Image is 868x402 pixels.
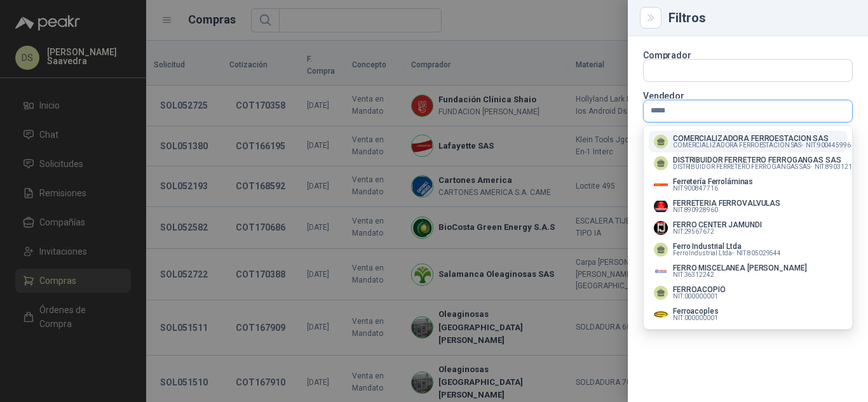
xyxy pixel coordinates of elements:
button: Ferro Industrial LtdaFerro Industrial Ltda-NIT:805029544 [649,239,847,260]
button: Company LogoFERROANGEL DE CORDOBA SASNIT:000000001 [649,325,847,347]
p: FERRETERIA FERROVALVULAS [673,199,780,207]
img: Company Logo [654,199,668,213]
p: FERRO CENTER JAMUNDI [673,221,762,229]
p: DISTRIBUIDOR FERRETERO FERROGANGAS SAS [673,156,859,164]
span: COMERCIALIZADORA FERROESTACION SAS - [673,142,803,149]
img: Company Logo [654,221,668,235]
span: NIT : 000000001 [673,315,718,321]
button: COMERCIALIZADORA FERROESTACION SASCOMERCIALIZADORA FERROESTACION SAS-NIT:900445996 [649,131,847,152]
span: DISTRIBUIDOR FERRETERO FERROGANGAS SAS - [673,164,812,170]
p: COMERCIALIZADORA FERROESTACION SAS [673,135,851,142]
div: Filtros [668,11,853,24]
p: Ferro Industrial Ltda [673,243,781,250]
span: NIT : 805029544 [736,250,782,257]
button: Company LogoFERRO CENTER JAMUNDINIT:29567672 [649,217,847,239]
span: NIT : 36312242 [673,272,714,278]
p: Vendedor [643,92,853,100]
button: FERROACOPIONIT:000000001 [649,282,847,304]
button: Company LogoFERRO MISCELANEA [PERSON_NAME]NIT:36312242 [649,260,847,282]
button: Company LogoFerroacoplesNIT:000000001 [649,304,847,325]
span: NIT : 900847716 [673,185,718,192]
span: NIT : 890312141 [815,164,860,170]
span: NIT : 29567672 [673,229,714,235]
button: Close [643,10,658,25]
button: Company LogoFerretería FerroláminasNIT:900847716 [649,174,847,196]
button: Company LogoFERRETERIA FERROVALVULASNIT:890928960 [649,196,847,217]
span: NIT : 900445996 [806,142,851,149]
img: Company Logo [654,178,668,192]
p: Ferretería Ferroláminas [673,178,753,185]
p: Ferroacoples [673,307,719,315]
span: Ferro Industrial Ltda - [673,250,734,257]
p: Comprador [643,51,853,59]
p: FERRO MISCELANEA [PERSON_NAME] [673,264,806,272]
span: NIT : 890928960 [673,207,718,213]
img: Company Logo [654,264,668,278]
img: Company Logo [654,307,668,321]
p: FERROACOPIO [673,286,726,293]
button: DISTRIBUIDOR FERRETERO FERROGANGAS SASDISTRIBUIDOR FERRETERO FERROGANGAS SAS-NIT:890312141 [649,152,847,174]
span: NIT : 000000001 [673,293,718,300]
